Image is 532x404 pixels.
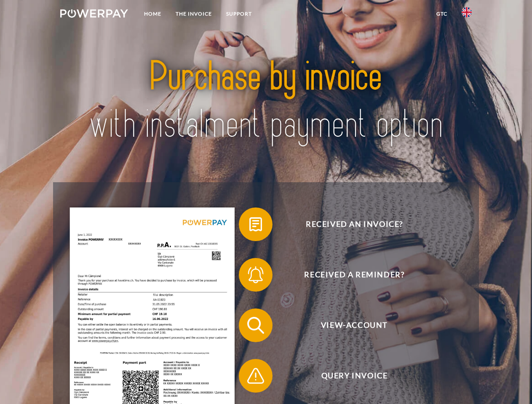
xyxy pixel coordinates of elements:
button: Received a reminder? [239,258,458,292]
img: title-powerpay_en.svg [80,40,452,161]
button: Query Invoice [239,359,458,393]
img: en [462,7,472,17]
button: Received an invoice? [239,207,458,241]
span: Received an invoice? [251,207,457,241]
img: qb_search.svg [245,315,266,336]
button: View-Account [239,308,458,342]
span: View-Account [251,308,457,342]
a: GTC [429,6,454,21]
img: qb_warning.svg [245,365,266,386]
img: logo-powerpay-white.svg [60,9,128,18]
span: Received a reminder? [251,258,457,292]
img: qb_bill.svg [245,214,266,235]
a: THE INVOICE [168,6,219,21]
img: qb_bell.svg [245,264,266,285]
a: Support [219,6,259,21]
a: Home [137,6,168,21]
span: Query Invoice [251,359,457,393]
